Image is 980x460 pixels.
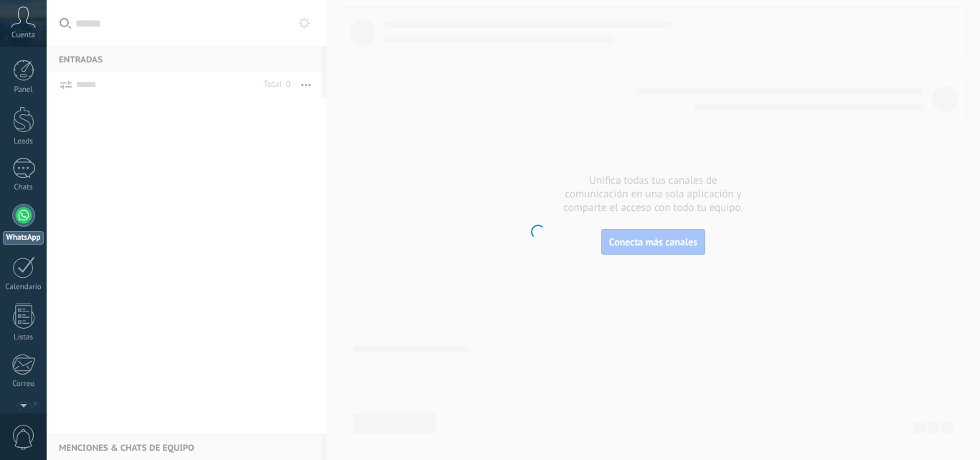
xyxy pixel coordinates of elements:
[11,31,35,40] span: Cuenta
[3,137,44,146] div: Leads
[3,380,44,389] div: Correo
[3,283,44,292] div: Calendario
[3,85,44,95] div: Panel
[3,231,44,245] div: WhatsApp
[3,333,44,342] div: Listas
[3,183,44,192] div: Chats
